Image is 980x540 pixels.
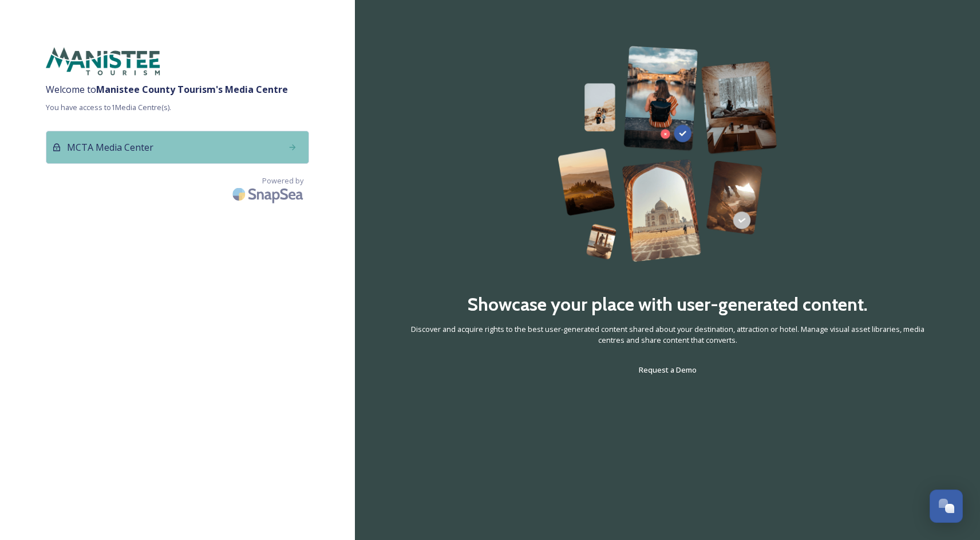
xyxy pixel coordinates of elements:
[558,46,777,262] img: 63b42ca75bacad526042e722_Group%20154-p-800.png
[46,131,309,170] a: MCTA Media Center
[930,490,963,523] button: Open Chat
[46,102,309,113] span: You have access to 1 Media Centre(s).
[262,175,303,186] span: Powered by
[639,363,697,377] a: Request a Demo
[46,83,309,96] span: Welcome to
[401,324,934,346] span: Discover and acquire rights to the best user-generated content shared about your destination, att...
[639,365,697,375] span: Request a Demo
[467,291,868,318] h2: Showcase your place with user-generated content.
[67,140,153,154] span: MCTA Media Center
[46,46,160,77] img: manisteetourism-webheader.png
[229,181,309,208] img: SnapSea Logo
[96,83,288,96] strong: Manistee County Tourism 's Media Centre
